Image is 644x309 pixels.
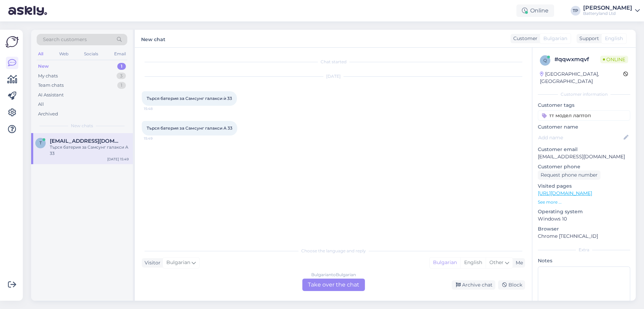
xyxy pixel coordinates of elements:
[117,73,126,79] div: 3
[498,280,525,290] div: Block
[147,125,232,131] span: Търся батерия за Самсунг галакси А 33
[43,36,87,43] span: Search customers
[554,55,600,64] div: # qqwxmqvf
[516,4,554,17] div: Online
[142,59,525,65] div: Chat started
[141,34,165,43] label: New chat
[538,190,592,196] a: [URL][DOMAIN_NAME]
[50,138,122,144] span: tsstanchev70@gmail.com
[117,63,126,70] div: 1
[538,134,622,141] input: Add name
[577,35,599,42] div: Support
[38,63,49,70] div: New
[538,110,630,121] input: Add a tag
[538,182,630,190] p: Visited pages
[538,170,600,180] div: Request phone number
[38,92,64,99] div: AI Assistant
[538,208,630,215] p: Operating system
[83,49,100,58] div: Socials
[583,5,640,16] a: [PERSON_NAME]Batteryland Ltd
[166,259,190,266] span: Bulgarian
[538,199,630,205] p: See more ...
[107,157,129,162] div: [DATE] 15:49
[311,272,356,278] div: Bulgarian to Bulgarian
[538,123,630,131] p: Customer name
[147,96,232,101] span: Търся батерия за Самсунг галакси ѝ 33
[117,82,126,89] div: 1
[38,73,58,79] div: My chats
[489,259,504,265] span: Other
[538,247,630,253] div: Extra
[571,6,580,16] div: TP
[460,257,486,268] div: English
[538,153,630,160] p: [EMAIL_ADDRESS][DOMAIN_NAME]
[538,91,630,97] div: Customer information
[6,35,19,48] img: Askly Logo
[543,35,567,42] span: Bulgarian
[600,56,628,63] span: Online
[50,144,129,157] div: Търся батерия за Самсунг галакси А 33
[538,215,630,223] p: Windows 10
[144,106,170,111] span: 15:48
[538,146,630,153] p: Customer email
[538,102,630,109] p: Customer tags
[38,111,58,118] div: Archived
[58,49,70,58] div: Web
[583,11,632,16] div: Batteryland Ltd
[538,233,630,240] p: Chrome [TECHNICAL_ID]
[583,5,632,11] div: [PERSON_NAME]
[538,163,630,170] p: Customer phone
[142,248,525,254] div: Choose the language and reply
[510,35,537,42] div: Customer
[38,101,44,108] div: All
[538,225,630,233] p: Browser
[452,280,495,290] div: Archive chat
[39,140,42,146] span: t
[37,49,45,58] div: All
[144,136,170,141] span: 15:49
[142,73,525,79] div: [DATE]
[38,82,64,89] div: Team chats
[540,71,623,85] div: [GEOGRAPHIC_DATA], [GEOGRAPHIC_DATA]
[142,259,160,266] div: Visitor
[538,257,630,264] p: Notes
[113,49,127,58] div: Email
[513,259,523,266] div: Me
[71,123,93,129] span: New chats
[605,35,623,42] span: English
[430,257,460,268] div: Bulgarian
[302,279,365,291] div: Take over the chat
[543,58,547,63] span: q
